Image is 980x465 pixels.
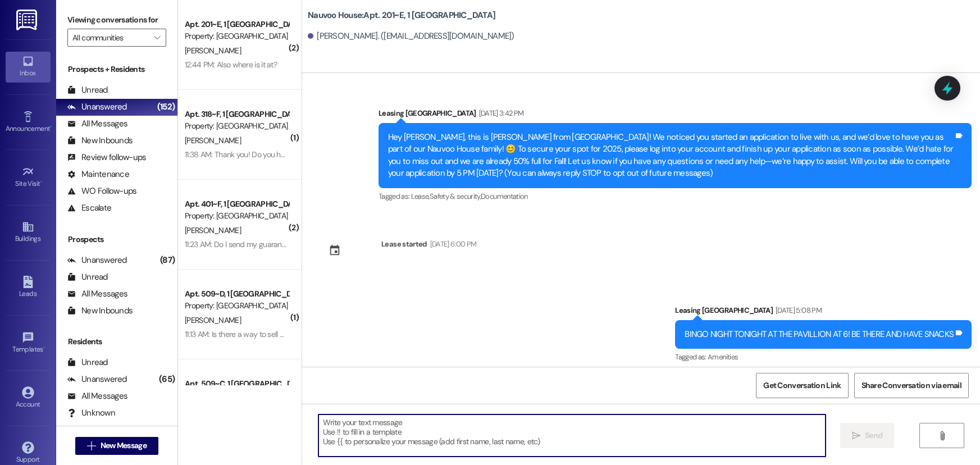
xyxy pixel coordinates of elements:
div: Unread [67,357,108,368]
i:  [154,33,160,42]
div: Property: [GEOGRAPHIC_DATA] [185,210,289,222]
div: Tagged as: [379,188,972,204]
i:  [938,431,946,440]
button: Share Conversation via email [854,373,969,398]
div: Unanswered [67,254,127,266]
div: (65) [156,371,177,388]
span: Documentation [481,192,528,201]
span: Lease , [411,192,430,201]
div: Unknown [67,407,115,419]
div: [PERSON_NAME]. ([EMAIL_ADDRESS][DOMAIN_NAME]) [308,30,514,42]
div: Unanswered [67,101,127,113]
a: Site Visit • [6,162,51,193]
div: [DATE] 6:00 PM [427,238,477,250]
div: BINGO NIGHT TONIGHT AT THE PAVILLION AT 6! BE THERE AND HAVE SNACKS [685,329,954,340]
a: Inbox [6,52,51,82]
div: Apt. 318~F, 1 [GEOGRAPHIC_DATA] [185,108,289,120]
span: Share Conversation via email [862,380,961,391]
div: Property: [GEOGRAPHIC_DATA] [185,300,289,312]
a: Account [6,383,51,413]
div: Unanswered [67,373,127,385]
div: Tagged as: [675,349,972,365]
div: Prospects [56,234,177,245]
span: [PERSON_NAME] [185,45,241,56]
div: (152) [154,98,177,116]
div: Property: [GEOGRAPHIC_DATA] [185,30,289,42]
div: All Messages [67,288,127,300]
button: Get Conversation Link [756,373,848,398]
img: ResiDesk Logo [16,10,39,30]
div: All Messages [67,390,127,402]
span: New Message [101,440,147,452]
div: Apt. 201~E, 1 [GEOGRAPHIC_DATA] [185,19,289,30]
div: WO Follow-ups [67,185,136,197]
div: 12:44 PM: Also where is it at? [185,60,277,70]
div: New Inbounds [67,305,133,317]
div: Maintenance [67,168,129,180]
label: Viewing conversations for [67,11,166,29]
button: New Message [75,437,158,455]
span: Get Conversation Link [763,380,841,391]
div: Apt. 509~D, 1 [GEOGRAPHIC_DATA] [185,288,289,300]
span: • [40,178,42,186]
span: Send [865,430,882,441]
div: [DATE] 3:42 PM [476,107,524,119]
div: Apt. 401~F, 1 [GEOGRAPHIC_DATA] [185,198,289,210]
i:  [87,441,95,450]
div: 11:23 AM: Do I send my guarantor a copy? [185,239,318,249]
a: Leads [6,272,51,303]
span: [PERSON_NAME] [185,315,241,325]
div: Unread [67,84,108,96]
div: Escalate [67,202,111,214]
div: Leasing [GEOGRAPHIC_DATA] [675,304,972,320]
div: Apt. 509~C, 1 [GEOGRAPHIC_DATA] [185,378,289,390]
button: Send [840,423,895,448]
div: Prospects + Residents [56,63,177,75]
div: 11:38 AM: Thank you! Do you have any gluten free options? [185,149,373,159]
div: Unread [67,271,108,283]
div: New Inbounds [67,135,133,147]
div: 11:13 AM: Is there a way to sell my lease? [185,329,313,339]
span: • [50,123,52,131]
div: (87) [157,252,177,269]
b: Nauvoo House: Apt. 201~E, 1 [GEOGRAPHIC_DATA] [308,10,495,21]
div: Leasing [GEOGRAPHIC_DATA] [379,107,972,123]
div: Hey [PERSON_NAME], this is [PERSON_NAME] from [GEOGRAPHIC_DATA]! We noticed you started an applic... [388,131,954,180]
span: [PERSON_NAME] [185,225,241,235]
i:  [852,431,860,440]
div: Property: [GEOGRAPHIC_DATA] [185,120,289,132]
input: All communities [72,29,148,47]
div: [DATE] 5:08 PM [773,304,822,316]
div: Review follow-ups [67,152,146,163]
span: [PERSON_NAME] [185,135,241,145]
div: Lease started [381,238,427,250]
a: Templates • [6,328,51,358]
span: Amenities [708,352,738,362]
div: All Messages [67,118,127,130]
a: Buildings [6,217,51,248]
div: Residents [56,336,177,348]
span: Safety & security , [430,192,481,201]
span: • [43,344,45,352]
